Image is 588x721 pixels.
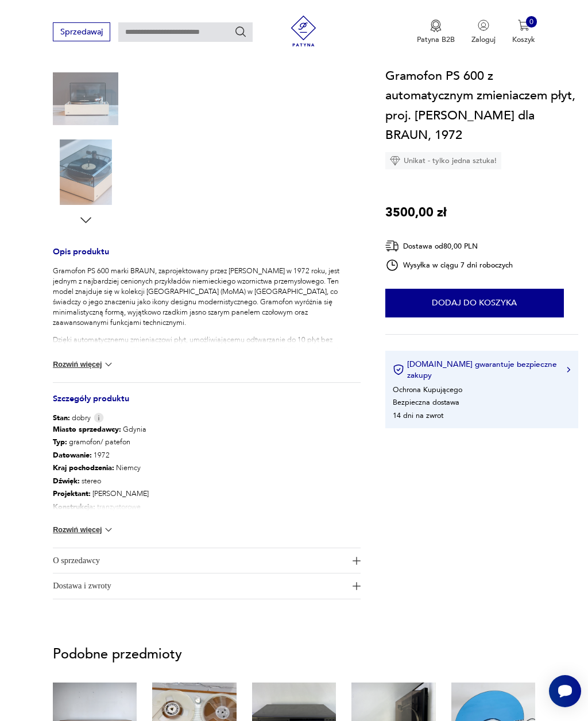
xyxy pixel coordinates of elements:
h3: Opis produktu [53,249,361,266]
li: Bezpieczna dostawa [393,397,459,408]
button: Sprzedawaj [53,22,110,41]
img: Ikona koszyka [518,20,529,31]
b: Konstrukcja : [53,502,95,512]
p: 1972 [53,449,180,462]
b: Miasto sprzedawcy : [53,424,121,435]
h3: Szczegóły produktu [53,396,361,413]
span: O sprzedawcy [53,548,346,573]
img: Ikonka użytkownika [478,20,489,31]
iframe: Smartsupp widget button [549,675,581,707]
li: Ochrona Kupującego [393,385,462,395]
img: chevron down [103,524,114,536]
p: Koszyk [512,34,535,45]
button: Ikona plusaO sprzedawcy [53,548,361,573]
img: Ikona medalu [430,20,442,32]
p: Zaloguj [471,34,496,45]
button: Dodaj do koszyka [385,289,564,317]
p: stereo [53,475,180,488]
button: Patyna B2B [417,20,455,45]
b: Stan: [53,413,70,423]
p: Gdynia [53,423,180,436]
img: Ikona diamentu [390,156,400,166]
b: Datowanie : [53,450,92,460]
img: Info icon [94,413,104,422]
b: Kraj pochodzenia : [53,463,114,473]
button: [DOMAIN_NAME] gwarantuje bezpieczne zakupy [393,359,570,381]
img: Ikona plusa [353,557,361,565]
img: Ikona strzałki w prawo [567,367,570,373]
p: 1 [53,513,180,526]
li: 14 dni na zwrot [393,410,443,421]
p: Gramofon PS 600 marki BRAUN, zaprojektowany przez [PERSON_NAME] w 1972 roku, jest jednym z najbar... [53,266,361,328]
p: [PERSON_NAME] [53,487,180,501]
a: Sprzedawaj [53,29,110,36]
b: Typ : [53,437,67,447]
img: Zdjęcie produktu Gramofon PS 600 z automatycznym zmieniaczem płyt, proj. Dieter Rams dla BRAUN, 1972 [53,139,118,205]
div: Unikat - tylko jedna sztuka! [385,152,501,169]
button: Rozwiń więcej [53,524,114,536]
button: Szukaj [234,25,247,38]
button: Ikona plusaDostawa i zwroty [53,573,361,598]
img: chevron down [103,359,114,370]
img: Patyna - sklep z meblami i dekoracjami vintage [284,15,323,46]
img: Zdjęcie produktu Gramofon PS 600 z automatycznym zmieniaczem płyt, proj. Dieter Rams dla BRAUN, 1972 [53,66,118,131]
p: gramofon/ patefon [53,436,180,449]
p: Dzięki automatycznemu zmieniaczowi płyt, umożliwiającemu odtwarzanie do 10 płyt bez potrzeby ręcz... [53,335,361,366]
p: tranzystorowe [53,501,180,514]
p: Niemcy [53,462,180,475]
p: 3500,00 zł [385,203,447,222]
a: Ikona medaluPatyna B2B [417,20,455,45]
img: Ikona dostawy [385,239,399,253]
span: Dostawa i zwroty [53,573,346,598]
div: Wysyłka w ciągu 7 dni roboczych [385,258,513,272]
b: Projektant : [53,489,91,499]
button: Zaloguj [471,20,496,45]
b: Dźwięk : [53,476,80,486]
div: Dostawa od 80,00 PLN [385,239,513,253]
h1: Gramofon PS 600 z automatycznym zmieniaczem płyt, proj. [PERSON_NAME] dla BRAUN, 1972 [385,66,578,145]
span: dobry [53,413,91,423]
button: 0Koszyk [512,20,535,45]
p: Podobne przedmioty [53,649,535,661]
p: Patyna B2B [417,34,455,45]
button: Rozwiń więcej [53,359,114,370]
img: Ikona certyfikatu [393,364,404,375]
img: Ikona plusa [353,582,361,590]
div: 0 [526,16,537,28]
